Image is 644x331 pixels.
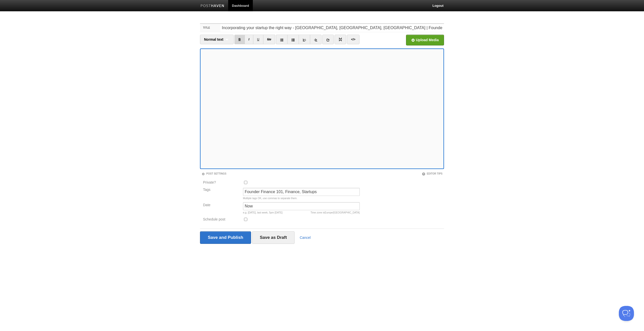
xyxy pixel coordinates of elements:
[263,35,275,44] a: Str
[310,211,359,214] div: Time zone is
[203,217,240,222] label: Schedule post
[422,172,442,175] a: Editor Tips
[243,197,360,200] div: Multiple tags OK, use commas to separate them.
[339,38,342,41] img: pagebreak-icon.png
[234,35,245,44] a: B
[200,24,220,32] label: Title
[325,211,360,214] span: Europe/[GEOGRAPHIC_DATA]
[245,35,253,44] a: I
[204,37,223,41] span: Normal text
[253,35,263,44] a: U
[200,231,251,244] input: Save and Publish
[267,38,271,41] del: Str
[202,188,242,191] label: Tags
[252,231,295,244] input: Save as Draft
[203,203,240,208] label: Date
[300,236,311,240] a: Cancel
[202,172,226,175] a: Post Settings
[619,306,634,321] iframe: Help Scout Beacon - Open
[243,211,360,214] div: e.g. [DATE], last week, 5pm [DATE]
[203,181,240,185] label: Private?
[200,4,224,8] img: Posthaven-bar
[347,35,359,44] a: </>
